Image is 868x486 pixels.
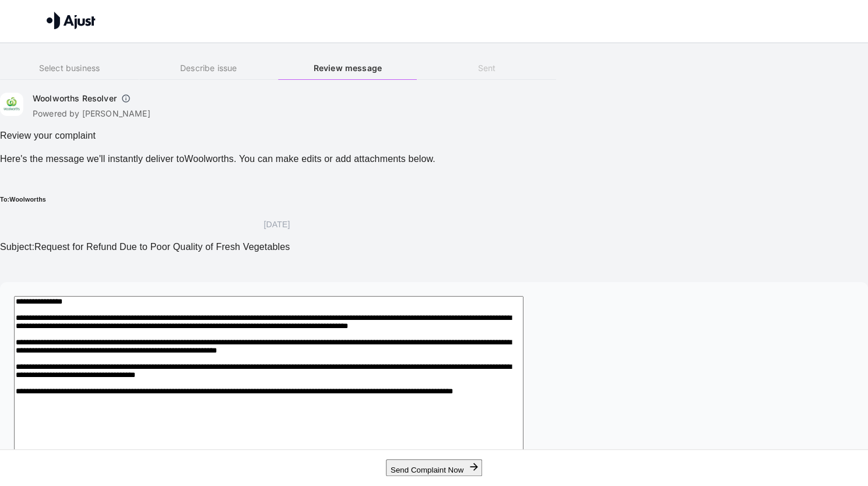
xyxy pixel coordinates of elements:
[139,62,278,75] h6: Describe issue
[47,12,96,29] img: Ajust
[417,62,556,75] h6: Sent
[33,93,117,104] h6: Woolworths Resolver
[278,62,417,75] h6: Review message
[33,108,150,119] p: Powered by [PERSON_NAME]
[386,459,482,476] button: Send Complaint Now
